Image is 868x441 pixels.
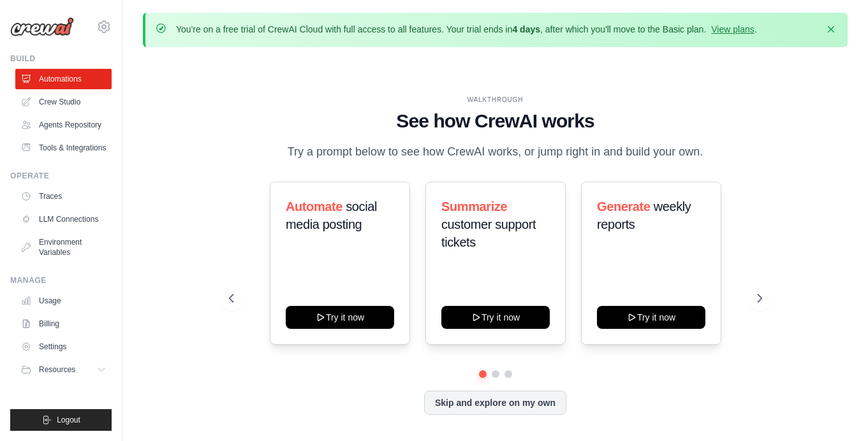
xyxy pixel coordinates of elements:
[15,138,112,158] a: Tools & Integrations
[15,115,112,135] a: Agents Repository
[597,306,705,329] button: Try it now
[10,409,112,431] button: Logout
[15,92,112,112] a: Crew Studio
[15,359,112,380] button: Resources
[39,365,75,375] span: Resources
[424,391,566,415] button: Skip and explore on my own
[15,186,112,206] a: Traces
[441,199,507,213] span: Summarize
[286,306,394,329] button: Try it now
[15,336,112,357] a: Settings
[15,209,112,229] a: LLM Connections
[10,54,112,64] div: Build
[10,275,112,286] div: Manage
[286,199,342,213] span: Automate
[15,314,112,334] a: Billing
[15,232,112,263] a: Environment Variables
[229,95,762,105] div: WALKTHROUGH
[597,199,651,213] span: Generate
[597,199,691,231] span: weekly reports
[711,24,754,34] a: View plans
[57,415,80,425] span: Logout
[229,110,762,133] h1: See how CrewAI works
[286,199,377,231] span: social media posting
[512,24,540,34] strong: 4 days
[15,291,112,311] a: Usage
[441,217,536,249] span: customer support tickets
[10,17,74,36] img: Logo
[10,171,112,181] div: Operate
[441,306,550,329] button: Try it now
[176,23,757,36] p: You're on a free trial of CrewAI Cloud with full access to all features. Your trial ends in , aft...
[281,143,710,161] p: Try a prompt below to see how CrewAI works, or jump right in and build your own.
[15,69,112,89] a: Automations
